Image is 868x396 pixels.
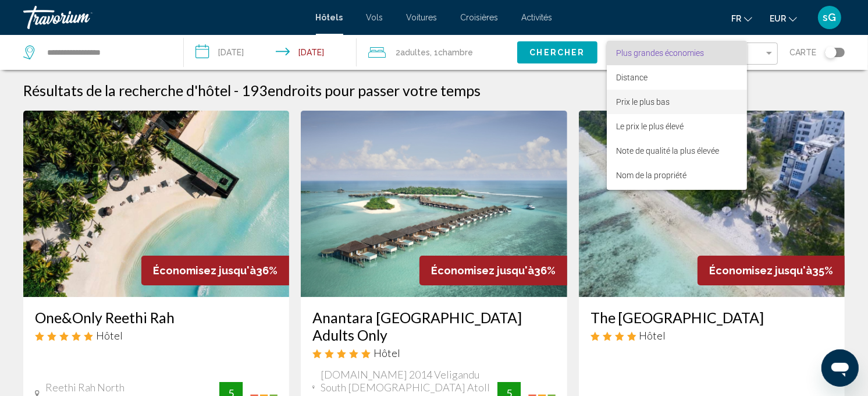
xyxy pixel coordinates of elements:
[616,97,670,107] span: Prix le plus bas
[821,349,859,387] iframe: Bouton de lancement de la fenêtre de messagerie
[616,171,686,180] span: Nom de la propriété
[616,146,719,155] span: Note de qualité la plus élevée
[616,48,704,58] span: Plus grandes économies
[616,122,684,131] span: Le prix le plus élevé
[607,41,747,190] div: Sort by
[616,73,648,82] span: Distance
